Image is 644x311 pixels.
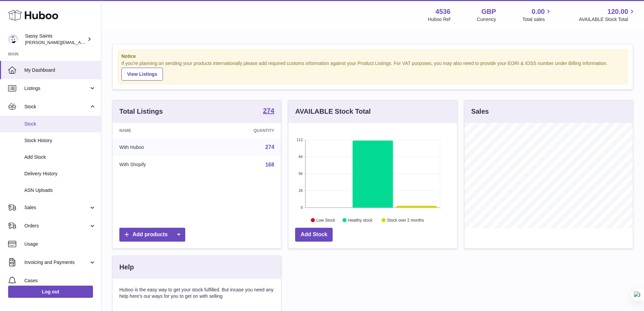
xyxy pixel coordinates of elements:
h3: AVAILABLE Stock Total [295,107,371,116]
span: ASN Uploads [24,187,96,194]
span: My Dashboard [24,67,96,73]
a: 0.00 Total sales [522,7,552,23]
div: If you're planning on sending your products internationally please add required customs informati... [121,60,624,81]
span: Usage [24,241,96,247]
span: [PERSON_NAME][EMAIL_ADDRESS][DOMAIN_NAME] [25,40,136,45]
text: 28 [299,188,303,193]
span: Stock [24,104,89,110]
div: Huboo Ref [428,16,451,23]
a: Add Stock [295,228,333,242]
span: Total sales [522,16,552,23]
img: ramey@sassysaints.com [8,34,18,44]
strong: 274 [263,107,274,114]
text: Healthy stock [348,218,373,222]
a: Log out [8,286,93,298]
strong: 4536 [435,7,451,16]
text: Stock over 2 months [387,218,424,222]
h3: Help [119,263,134,272]
span: 120.00 [607,7,628,16]
text: 0 [301,205,303,209]
div: Sassy Saints [25,33,86,46]
a: 168 [265,162,275,168]
h3: Total Listings [119,107,163,116]
div: Currency [477,16,496,23]
text: 112 [296,138,303,142]
h3: Sales [471,107,489,116]
span: Delivery History [24,171,96,177]
a: 274 [263,107,274,115]
span: 0.00 [532,7,545,16]
span: Invoicing and Payments [24,259,89,266]
a: View Listings [121,68,163,81]
text: Low Stock [316,218,335,222]
span: Cases [24,277,96,284]
a: Add products [119,228,185,242]
td: With Shopify [113,156,204,174]
span: Sales [24,204,89,211]
span: Stock History [24,137,96,144]
strong: Notice [121,53,624,60]
a: 120.00 AVAILABLE Stock Total [579,7,636,23]
span: Stock [24,121,96,127]
span: AVAILABLE Stock Total [579,16,636,23]
strong: GBP [481,7,496,16]
a: 274 [265,144,275,150]
span: Orders [24,223,89,229]
span: Add Stock [24,154,96,160]
th: Name [113,123,204,138]
span: Listings [24,85,89,92]
text: 84 [299,155,303,159]
text: 56 [299,172,303,176]
p: Huboo is the easy way to get your stock fulfilled. But incase you need any help here's our ways f... [119,287,274,299]
th: Quantity [204,123,281,138]
td: With Huboo [113,138,204,156]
